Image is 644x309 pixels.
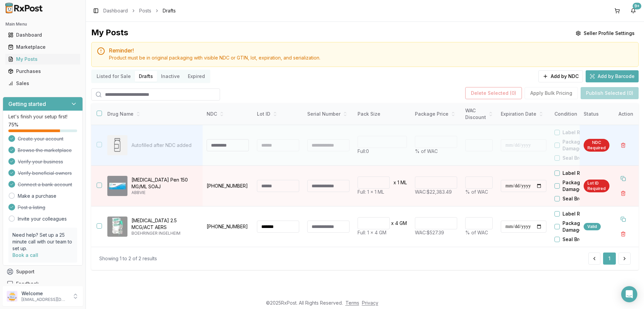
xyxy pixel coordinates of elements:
a: Book a call [12,252,38,258]
a: Privacy [362,300,378,306]
p: Need help? Set up a 25 minute call with our team to set up. [12,232,73,252]
span: 75 % [8,121,18,128]
p: [EMAIL_ADDRESS][DOMAIN_NAME] [21,297,68,302]
th: Condition [550,103,601,125]
button: My Posts [3,54,83,65]
span: Full: 0 [358,148,369,154]
label: Seal Broken [562,155,591,161]
p: [PHONE_NUMBER] [207,223,249,230]
button: Expired [184,71,209,82]
a: Invite your colleagues [18,216,67,222]
a: Posts [139,7,151,14]
a: Make a purchase [18,193,56,199]
button: Marketplace [3,42,83,52]
div: Lot ID Required [584,180,609,192]
p: [MEDICAL_DATA] Pen 150 MG/ML SOAJ [131,177,197,190]
span: Connect a bank account [18,181,72,188]
div: My Posts [8,56,77,63]
div: Purchases [8,68,77,75]
button: Purchases [3,66,83,77]
div: Open Intercom Messenger [621,286,637,302]
button: Delete [617,228,629,240]
button: Sales [3,78,83,89]
div: Serial Number [307,111,350,117]
span: Full: 1 x 1 ML [358,189,384,195]
div: WAC Discount [465,107,493,121]
div: Dashboard [8,32,77,38]
p: x [393,179,396,186]
button: Seller Profile Settings [572,27,639,39]
div: NDC [207,111,249,117]
button: Drafts [135,71,157,82]
button: Delete [617,139,629,151]
span: Browse the marketplace [18,147,72,154]
label: Seal Broken [562,236,591,243]
p: 1 [397,179,399,186]
button: Add by Barcode [586,70,639,82]
label: Label Residue [562,170,596,177]
div: Expiration Date [501,111,546,117]
div: Sales [8,80,77,87]
th: Status [580,103,613,125]
img: Skyrizi Pen 150 MG/ML SOAJ [107,176,127,196]
button: Feedback [3,278,83,290]
div: NDC Required [584,139,609,152]
p: Let's finish your setup first! [8,113,77,120]
p: x [391,220,394,227]
label: Seal Broken [562,195,591,202]
a: Purchases [5,65,80,77]
h2: Main Menu [5,22,80,27]
a: Marketplace [5,41,80,53]
div: Marketplace [8,44,77,50]
p: ML [400,179,407,186]
span: Verify your business [18,158,63,165]
p: [PHONE_NUMBER] [207,183,249,189]
button: Dashboard [3,30,83,40]
div: Product must be in original packaging with visible NDC or GTIN, lot, expiration, and serialization. [109,54,633,61]
h5: Reminder! [109,48,633,53]
label: Package Damaged [562,179,601,193]
p: Autofilled after NDC added [131,142,197,149]
span: Feedback [16,280,39,287]
div: Package Price [415,111,457,117]
p: GM [399,220,407,227]
p: 4 [395,220,398,227]
a: Dashboard [5,29,80,41]
label: Package Damaged [562,220,601,233]
label: Label Residue [562,210,596,217]
nav: breadcrumb [103,7,176,14]
span: WAC: $22,383.49 [415,189,452,195]
button: Delete [617,187,629,199]
a: Dashboard [103,7,128,14]
p: BOEHRINGER INGELHEIM [131,231,197,236]
button: 1 [603,253,616,265]
p: ABBVIE [131,190,197,195]
button: Listed for Sale [93,71,135,82]
span: Verify beneficial owners [18,170,72,177]
button: Add by NDC [538,70,583,82]
span: % of WAC [465,189,488,195]
th: Action [613,103,639,125]
span: % of WAC [415,148,438,154]
div: Lot ID [257,111,299,117]
button: Duplicate [617,213,629,225]
label: Label Residue [562,129,596,136]
img: RxPost Logo [3,3,46,13]
th: Pack Size [354,103,411,125]
span: Drafts [163,7,176,14]
button: 9+ [628,5,639,16]
a: Sales [5,77,80,89]
div: Showing 1 to 2 of 2 results [99,255,157,262]
span: Create your account [18,136,63,142]
img: Drug Image [107,135,127,155]
h3: Getting started [8,100,46,108]
p: Welcome [21,290,68,297]
p: [MEDICAL_DATA] 2.5 MCG/ACT AERS [131,217,197,231]
button: Support [3,266,83,278]
div: My Posts [91,27,128,39]
span: % of WAC [465,230,488,235]
a: My Posts [5,53,80,65]
button: Duplicate [617,172,629,185]
div: Valid [584,223,601,230]
a: Terms [345,300,359,306]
